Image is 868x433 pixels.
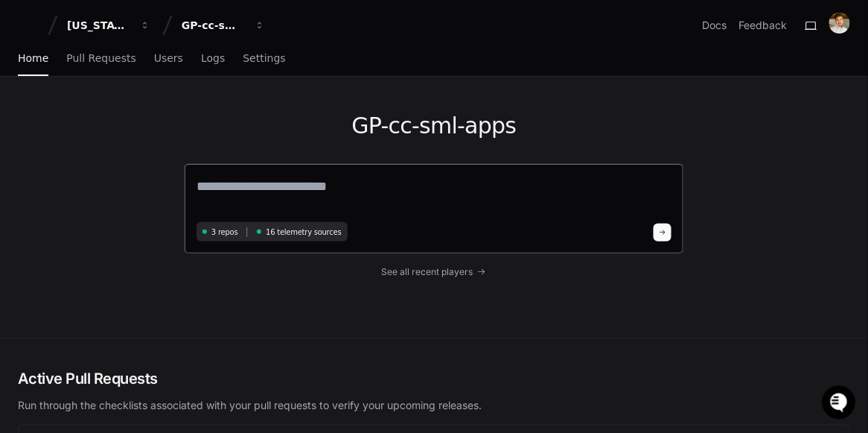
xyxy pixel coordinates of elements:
[266,227,341,238] span: 16 telemetry sources
[15,15,45,45] img: PlayerZero
[15,60,271,83] div: Welcome
[154,42,183,76] a: Users
[67,18,131,33] div: [US_STATE] Pacific
[253,116,271,133] button: Start new chat
[201,42,225,76] a: Logs
[739,18,788,33] button: Feedback
[829,13,850,34] img: avatar
[176,12,271,39] button: GP-cc-sml-apps
[243,42,285,76] a: Settings
[243,54,285,63] span: Settings
[18,42,48,76] a: Home
[820,384,861,424] iframe: Open customer support
[18,54,48,63] span: Home
[15,111,42,138] img: 1736555170064-99ba0984-63c1-480f-8ee9-699278ef63ed
[66,42,135,76] a: Pull Requests
[18,398,850,413] p: Run through the checklists associated with your pull requests to verify your upcoming releases.
[201,54,225,63] span: Logs
[61,12,156,39] button: [US_STATE] Pacific
[184,266,684,278] a: See all recent players
[154,54,183,63] span: Users
[105,156,180,168] a: Powered byPylon
[18,368,850,389] h2: Active Pull Requests
[211,227,238,238] span: 3 repos
[382,266,473,278] span: See all recent players
[184,113,684,139] h1: GP-cc-sml-apps
[148,157,180,168] span: Pylon
[182,18,246,33] div: GP-cc-sml-apps
[703,18,727,33] a: Docs
[51,126,188,138] div: We're available if you need us!
[51,111,244,126] div: Start new chat
[66,54,135,63] span: Pull Requests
